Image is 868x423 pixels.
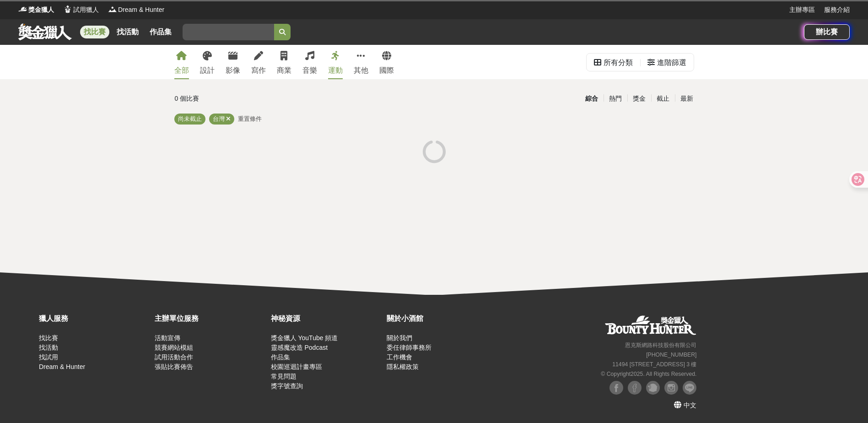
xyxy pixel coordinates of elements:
div: 設計 [200,65,215,76]
a: Logo獎金獵人 [18,5,54,15]
div: 獵人服務 [39,313,150,324]
span: 試用獵人 [73,5,99,15]
a: 服務介紹 [824,5,850,15]
img: Logo [18,5,27,14]
a: Dream & Hunter [39,363,85,370]
small: 11494 [STREET_ADDRESS] 3 樓 [612,361,696,368]
a: 作品集 [146,26,175,38]
div: 音樂 [302,65,317,76]
img: Plurk [646,381,660,395]
a: 校園巡迴計畫專區 [271,363,322,370]
div: 熱門 [604,91,627,107]
div: 全部 [174,65,189,76]
a: 找活動 [113,26,142,38]
small: [PHONE_NUMBER] [646,352,696,358]
a: 找活動 [39,344,58,351]
img: Instagram [664,381,678,395]
a: 獎字號查詢 [271,382,303,390]
a: 運動 [328,45,343,79]
a: Logo試用獵人 [63,5,99,15]
div: 關於小酒館 [387,313,498,324]
span: 獎金獵人 [28,5,54,15]
span: 中文 [684,401,696,409]
small: 恩克斯網路科技股份有限公司 [625,342,696,348]
a: 其他 [354,45,368,79]
a: 靈感魔改造 Podcast [271,344,328,351]
a: 張貼比賽佈告 [155,363,193,370]
div: 獎金 [627,91,651,107]
a: 獎金獵人 YouTube 頻道 [271,334,338,342]
a: 常見問題 [271,373,297,380]
a: 辦比賽 [804,24,850,40]
a: 競賽網站模組 [155,344,193,351]
div: 所有分類 [604,54,633,72]
a: 活動宣傳 [155,334,180,342]
a: 全部 [174,45,189,79]
span: 尚未截止 [178,115,202,122]
div: 運動 [328,65,343,76]
a: 試用活動合作 [155,353,193,361]
a: 找試用 [39,353,58,361]
a: 找比賽 [80,26,109,38]
a: 設計 [200,45,215,79]
a: 找比賽 [39,334,58,342]
a: 音樂 [302,45,317,79]
div: 寫作 [251,65,266,76]
div: 最新 [675,91,699,107]
small: © Copyright 2025 . All Rights Reserved. [601,371,696,377]
a: 影像 [226,45,240,79]
a: 委任律師事務所 [387,344,431,351]
img: Logo [63,5,72,14]
div: 進階篩選 [657,54,686,72]
div: 主辦單位服務 [155,313,266,324]
a: 關於我們 [387,334,412,342]
div: 綜合 [580,91,604,107]
a: 商業 [277,45,291,79]
span: 重置條件 [238,115,262,122]
a: 隱私權政策 [387,363,419,370]
img: Logo [108,5,117,14]
img: LINE [683,381,696,395]
div: 神秘資源 [271,313,382,324]
img: Facebook [609,381,623,395]
div: 截止 [651,91,675,107]
a: LogoDream & Hunter [108,5,164,15]
a: 作品集 [271,353,290,361]
div: 0 個比賽 [175,91,347,107]
div: 影像 [226,65,240,76]
div: 商業 [277,65,291,76]
a: 寫作 [251,45,266,79]
img: Facebook [628,381,642,395]
a: 主辦專區 [789,5,815,15]
span: 台灣 [213,115,225,122]
a: 國際 [379,45,394,79]
div: 其他 [354,65,368,76]
span: Dream & Hunter [118,5,164,15]
a: 工作機會 [387,353,412,361]
div: 國際 [379,65,394,76]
